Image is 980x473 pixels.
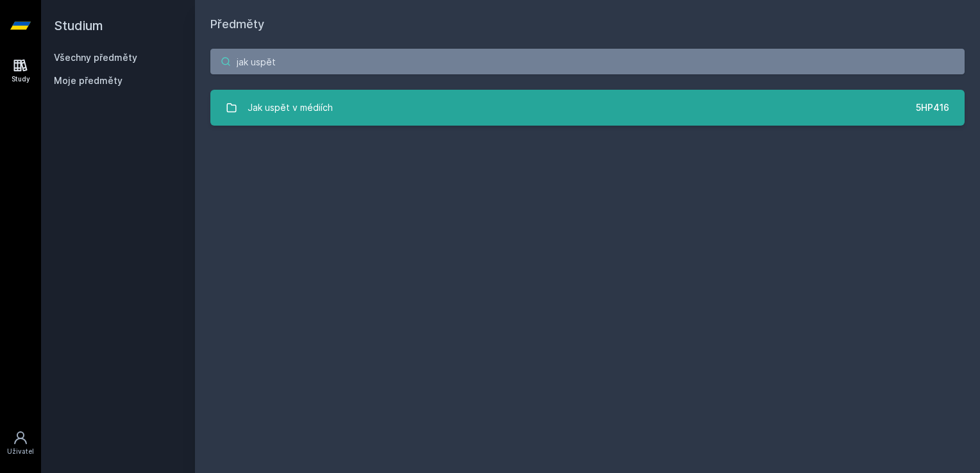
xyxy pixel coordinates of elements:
div: Jak uspět v médiích [248,95,333,120]
a: Study [3,51,38,90]
div: 5HP416 [916,101,949,114]
a: Uživatel [3,424,38,463]
input: Název nebo ident předmětu… [210,49,965,74]
a: Jak uspět v médiích 5HP416 [210,90,965,126]
div: Study [12,74,30,84]
a: Všechny předměty [54,52,137,63]
div: Uživatel [7,447,34,456]
h1: Předměty [210,15,965,33]
span: Moje předměty [54,74,122,87]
